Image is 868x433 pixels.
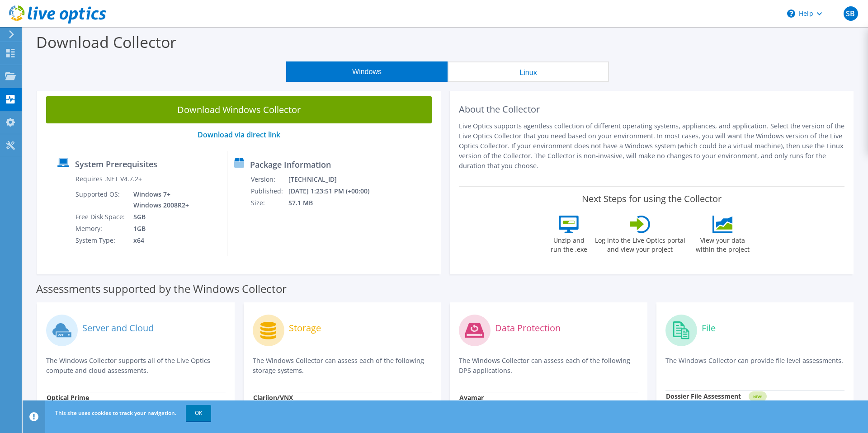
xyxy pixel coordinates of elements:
strong: Dossier File Assessment [666,392,741,400]
strong: Optical Prime [47,393,89,402]
a: Download via direct link [198,130,280,140]
label: System Prerequisites [75,160,157,169]
label: Data Protection [495,324,561,333]
p: The Windows Collector supports all of the Live Optics compute and cloud assessments. [46,356,226,376]
td: [DATE] 1:23:51 PM (+00:00) [288,185,382,197]
td: Version: [250,174,288,185]
tspan: NEW! [753,394,762,399]
label: Download Collector [36,32,176,52]
td: [TECHNICAL_ID] [288,174,382,185]
strong: Clariion/VNX [253,393,293,402]
label: Next Steps for using the Collector [582,193,722,204]
strong: Avamar [459,393,484,402]
button: Linux [448,61,609,82]
td: 57.1 MB [288,197,382,209]
svg: \n [787,9,795,18]
label: View your data within the project [690,233,755,254]
td: Free Disk Space: [75,211,127,223]
label: File [702,324,716,333]
p: The Windows Collector can provide file level assessments. [665,356,845,374]
label: Package Information [250,160,331,169]
td: Memory: [75,223,127,235]
label: Unzip and run the .exe [548,233,590,254]
p: The Windows Collector can assess each of the following storage systems. [253,356,432,376]
p: Live Optics supports agentless collection of different operating systems, appliances, and applica... [459,121,844,171]
td: Size: [250,197,288,209]
td: x64 [127,235,191,246]
label: Assessments supported by the Windows Collector [36,284,287,293]
label: Requires .NET V4.7.2+ [75,174,142,184]
a: Download Windows Collector [46,96,432,123]
label: Log into the Live Optics portal and view your project [594,233,686,254]
span: This site uses cookies to track your navigation. [55,409,176,417]
td: Published: [250,185,288,197]
a: OK [186,405,211,421]
td: System Type: [75,235,127,246]
td: 5GB [127,211,191,223]
label: Server and Cloud [82,324,154,333]
td: 1GB [127,223,191,235]
p: The Windows Collector can assess each of the following DPS applications. [459,356,638,376]
span: SB [844,6,858,21]
td: Supported OS: [75,188,127,211]
button: Windows [286,61,448,82]
label: Storage [289,324,321,333]
h2: About the Collector [459,104,844,115]
td: Windows 7+ Windows 2008R2+ [127,188,191,211]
